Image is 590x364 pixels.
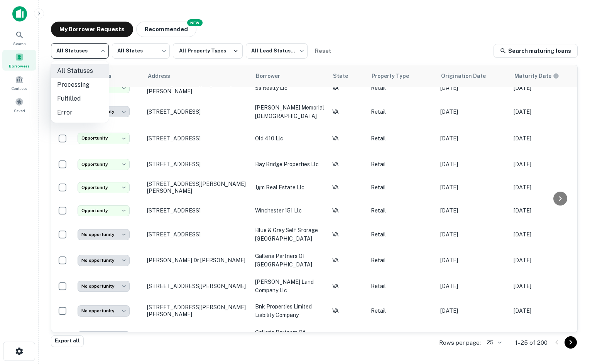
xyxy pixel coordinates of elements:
iframe: Chat Widget [551,302,590,339]
li: Error [51,106,109,120]
li: All Statuses [51,64,109,78]
li: Processing [51,78,109,92]
li: Fulfilled [51,92,109,106]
